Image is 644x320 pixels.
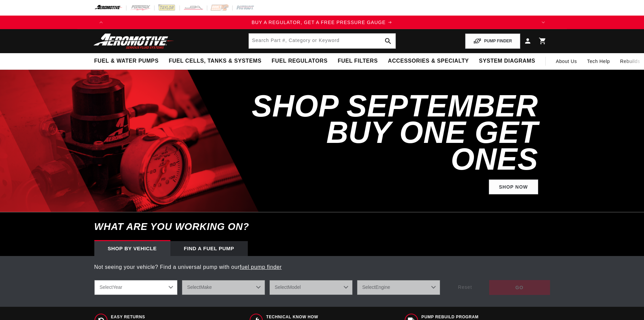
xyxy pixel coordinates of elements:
a: fuel pump finder [240,264,282,270]
span: Fuel & Water Pumps [94,58,159,65]
slideshow-component: Translation missing: en.sections.announcements.announcement_bar [77,16,567,29]
span: Tech Help [587,58,610,65]
h2: SHOP SEPTEMBER BUY ONE GET ONES [249,93,538,173]
p: Not seeing your vehicle? Find a universal pump with our [94,263,550,272]
h6: What are you working on? [77,212,567,241]
summary: Accessories & Specialty [383,53,474,69]
span: Pump Rebuild program [422,314,545,320]
summary: Fuel Cells, Tanks & Systems [164,53,266,69]
div: Find a Fuel Pump [170,241,248,256]
summary: Fuel & Water Pumps [89,53,164,69]
span: BUY A REGULATOR, GET A FREE PRESSURE GAUGE [252,20,386,25]
summary: Fuel Regulators [266,53,332,69]
button: Translation missing: en.sections.announcements.next_announcement [536,16,550,29]
summary: System Diagrams [474,53,540,69]
span: Rebuilds [620,58,640,65]
summary: Tech Help [582,53,615,69]
select: Engine [357,280,440,295]
span: Accessories & Specialty [388,58,469,65]
img: Aeromotive [92,33,176,49]
button: Translation missing: en.sections.announcements.previous_announcement [94,16,108,29]
input: Search by Part Number, Category or Keyword [249,34,396,48]
span: Fuel Cells, Tanks & Systems [169,58,261,65]
select: Model [269,280,353,295]
summary: Fuel Filters [333,53,383,69]
span: Fuel Regulators [271,58,327,65]
div: 1 of 4 [108,19,536,26]
span: Easy Returns [111,314,180,320]
select: Make [182,280,265,295]
a: About Us [551,53,582,69]
span: Technical Know How [266,314,365,320]
div: Shop by vehicle [94,241,170,256]
span: About Us [556,59,577,64]
a: Shop Now [489,179,538,195]
a: BUY A REGULATOR, GET A FREE PRESSURE GAUGE [108,19,536,26]
span: System Diagrams [479,58,535,65]
select: Year [94,280,177,295]
div: Announcement [108,19,536,26]
button: PUMP FINDER [465,34,520,49]
span: Fuel Filters [338,58,378,65]
button: search button [381,34,396,48]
